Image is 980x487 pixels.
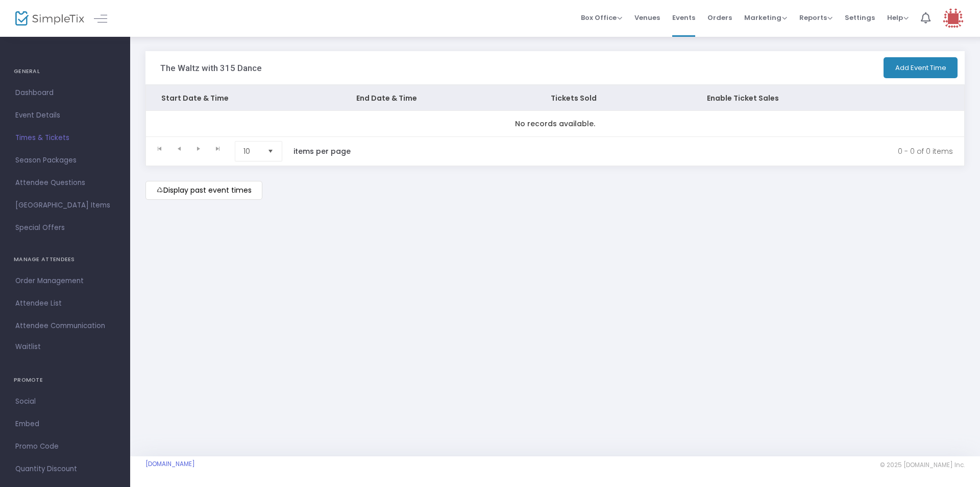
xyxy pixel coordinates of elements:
button: Add Event Time [884,57,958,78]
span: Promo Code [15,440,115,453]
span: Order Management [15,274,115,288]
button: Select [263,142,278,161]
span: [GEOGRAPHIC_DATA] Items [15,199,115,212]
th: End Date & Time [341,85,536,111]
span: Settings [845,5,875,31]
h4: MANAGE ATTENDEES [14,249,116,270]
th: Start Date & Time [146,85,341,111]
label: items per page [293,146,351,156]
span: Dashboard [15,86,115,100]
span: Reports [799,13,832,22]
span: Attendee List [15,297,115,310]
h4: GENERAL [14,61,116,82]
h4: PROMOTE [14,370,116,390]
a: [DOMAIN_NAME] [145,460,195,468]
span: Social [15,395,115,408]
span: Event Details [15,109,115,122]
span: Events [672,5,695,31]
div: Data table [146,85,964,136]
span: Box Office [581,13,622,22]
span: Waitlist [15,342,41,352]
span: © 2025 [DOMAIN_NAME] Inc. [880,461,965,469]
span: Attendee Questions [15,176,115,190]
th: Enable Ticket Sales [692,85,808,111]
span: Venues [634,5,660,31]
h3: The Waltz with 315 Dance [160,63,262,73]
span: Orders [707,5,732,31]
kendo-pager-info: 0 - 0 of 0 items [372,141,953,161]
span: Season Packages [15,154,115,167]
span: Attendee Communication [15,319,115,333]
th: Tickets Sold [535,85,691,111]
span: Help [887,13,909,22]
span: 10 [243,146,259,156]
span: Times & Tickets [15,131,115,145]
td: No records available. [146,111,964,136]
span: Quantity Discount [15,462,115,476]
span: Marketing [744,13,787,22]
span: Special Offers [15,221,115,235]
span: Embed [15,418,115,431]
m-button: Display past event times [145,181,262,200]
